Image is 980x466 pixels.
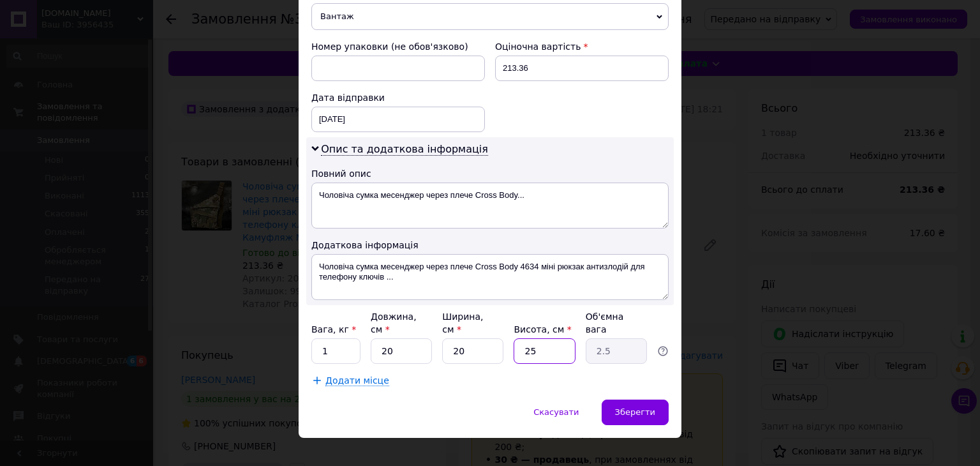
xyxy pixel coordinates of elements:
[371,312,417,334] label: Довжина, см
[311,3,669,30] span: Вантаж
[442,312,483,334] label: Ширина, см
[311,91,485,104] div: Дата відправки
[321,143,488,156] span: Опис та додаткова інформація
[311,183,669,229] textarea: Чоловіча сумка месенджер через плече Cross Body...
[615,407,655,417] span: Зберегти
[311,254,669,300] textarea: Чоловіча сумка месенджер через плече Cross Body 4634 міні рюкзак антизлодій для телефону ключів ...
[533,407,579,417] span: Скасувати
[514,324,571,334] label: Висота, см
[495,40,669,53] div: Оціночна вартість
[311,167,669,180] div: Повний опис
[311,324,356,334] label: Вага, кг
[586,310,647,336] div: Об'ємна вага
[311,40,485,53] div: Номер упаковки (не обов'язково)
[325,375,389,386] span: Додати місце
[311,239,669,252] div: Додаткова інформація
